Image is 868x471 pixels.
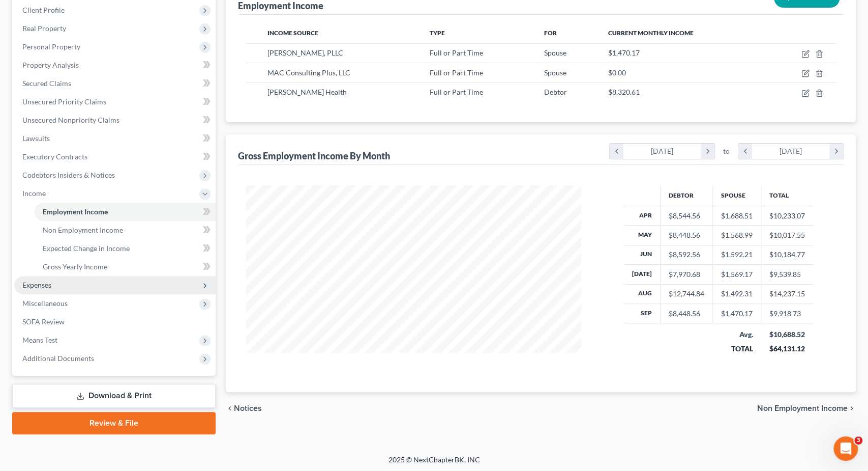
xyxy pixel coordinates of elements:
[701,144,714,159] i: chevron_right
[661,185,713,206] th: Debtor
[761,185,814,206] th: Total
[35,203,216,221] a: Employment Income
[238,150,390,162] div: Gross Employment Income By Month
[430,68,483,77] span: Full or Part Time
[22,116,119,124] span: Unsecured Nonpriority Claims
[22,42,80,51] span: Personal Property
[752,144,830,159] div: [DATE]
[22,134,50,143] span: Lawsuits
[761,265,814,284] td: $9,539.85
[22,281,51,289] span: Expenses
[14,56,216,74] a: Property Analysis
[761,226,814,245] td: $10,017.55
[22,189,46,198] span: Income
[608,48,640,57] span: $1,470.17
[624,284,661,303] th: Aug
[12,412,216,434] a: Review & File
[12,384,216,408] a: Download & Print
[669,269,704,280] div: $7,970.68
[721,344,753,354] div: TOTAL
[14,74,216,93] a: Secured Claims
[738,144,752,159] i: chevron_left
[761,206,814,225] td: $10,233.07
[267,68,350,77] span: MAC Consulting Plus, LLC
[35,258,216,276] a: Gross Yearly Income
[624,206,661,225] th: Apr
[14,93,216,111] a: Unsecured Priority Claims
[624,265,661,284] th: [DATE]
[761,245,814,264] td: $10,184.77
[35,221,216,239] a: Non Employment Income
[713,185,761,206] th: Spouse
[14,111,216,129] a: Unsecured Nonpriority Claims
[848,404,856,412] i: chevron_right
[43,244,130,253] span: Expected Change in Income
[226,404,234,412] i: chevron_left
[22,317,65,326] span: SOFA Review
[22,152,87,161] span: Executory Contracts
[854,436,862,445] span: 3
[430,88,483,96] span: Full or Part Time
[22,354,94,363] span: Additional Documents
[624,304,661,323] th: Sep
[721,250,753,260] div: $1,592.21
[769,329,805,340] div: $10,688.52
[14,313,216,331] a: SOFA Review
[544,88,567,96] span: Debtor
[22,61,79,69] span: Property Analysis
[22,79,71,88] span: Secured Claims
[721,289,753,299] div: $1,492.31
[267,29,318,37] span: Income Source
[267,88,347,96] span: [PERSON_NAME] Health
[721,329,753,340] div: Avg.
[22,299,68,308] span: Miscellaneous
[769,344,805,354] div: $64,131.12
[608,29,694,37] span: Current Monthly Income
[721,309,753,319] div: $1,470.17
[22,97,106,106] span: Unsecured Priority Claims
[22,171,115,179] span: Codebtors Insiders & Notices
[624,245,661,264] th: Jun
[22,336,57,344] span: Means Test
[833,436,858,461] iframe: Intercom live chat
[544,48,566,57] span: Spouse
[234,404,262,412] span: Notices
[35,239,216,258] a: Expected Change in Income
[43,262,107,271] span: Gross Yearly Income
[761,284,814,303] td: $14,237.15
[544,29,557,37] span: For
[22,24,66,33] span: Real Property
[430,29,445,37] span: Type
[624,226,661,245] th: May
[14,129,216,148] a: Lawsuits
[544,68,566,77] span: Spouse
[669,211,704,221] div: $8,544.56
[22,6,65,14] span: Client Profile
[669,230,704,240] div: $8,448.56
[669,309,704,319] div: $8,448.56
[723,146,730,156] span: to
[757,404,856,412] button: Non Employment Income chevron_right
[14,148,216,166] a: Executory Contracts
[608,88,640,96] span: $8,320.61
[43,207,108,216] span: Employment Income
[669,250,704,260] div: $8,592.56
[761,304,814,323] td: $9,918.73
[669,289,704,299] div: $12,744.84
[721,230,753,240] div: $1,568.99
[226,404,262,412] button: chevron_left Notices
[829,144,843,159] i: chevron_right
[608,68,626,77] span: $0.00
[721,269,753,280] div: $1,569.17
[43,226,123,234] span: Non Employment Income
[610,144,623,159] i: chevron_left
[757,404,848,412] span: Non Employment Income
[267,48,343,57] span: [PERSON_NAME], PLLC
[623,144,701,159] div: [DATE]
[721,211,753,221] div: $1,688.51
[430,48,483,57] span: Full or Part Time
